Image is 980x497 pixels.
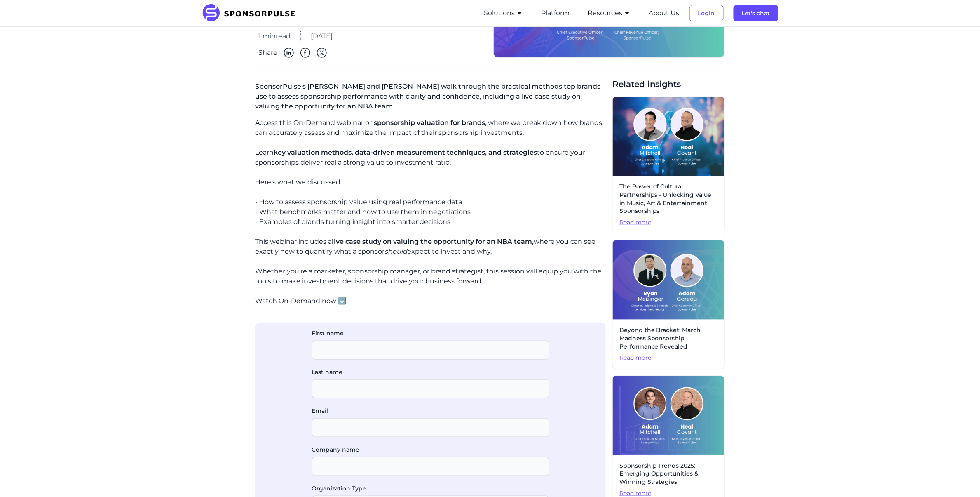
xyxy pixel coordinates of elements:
label: Organization Type [312,484,549,492]
span: key valuation methods, data-driven measurement techniques, and strategies [274,148,537,156]
a: Login [689,9,724,17]
button: About Us [649,8,680,18]
label: Email [312,407,549,415]
label: First name [312,329,549,337]
span: The Power of Cultural Partnerships - Unlocking Value in Music, Art & Entertainment Sponsorships [619,183,718,215]
a: Platform [541,9,570,17]
p: Whether you're a marketer, sponsorship manager, or brand strategist, this session will equip you ... [255,266,606,286]
a: About Us [649,9,680,17]
label: Company name [312,445,549,454]
button: Resources [588,8,631,18]
button: Platform [541,8,570,18]
button: Solutions [484,8,523,18]
a: Let's chat [734,9,778,17]
button: Let's chat [734,5,778,21]
p: This webinar includes a where you can see exactly how to quantify what a sponsor expect to invest... [255,237,606,257]
label: Last name [312,368,549,376]
p: SponsorPulse's [PERSON_NAME] and [PERSON_NAME] walk through the practical methods top brands use ... [255,78,606,118]
p: Learn to ensure your sponsorships deliver real a strong value to investment ratio. [255,148,606,167]
p: Access this On-Demand webinar on , where we break down how brands can accurately assess and maxim... [255,118,606,138]
i: should [384,247,407,255]
img: SponsorPulse [202,4,302,22]
a: The Power of Cultural Partnerships - Unlocking Value in Music, Art & Entertainment SponsorshipsRe... [612,97,725,233]
span: Read more [619,219,718,227]
span: Beyond the Bracket: March Madness Sponsorship Performance Revealed [619,326,718,351]
img: Twitter [317,48,327,58]
span: Read more [619,354,718,362]
img: Webinar header image [613,97,724,176]
span: [DATE] [311,31,333,41]
p: - How to assess sponsorship value using real performance data - What benchmarks matter and how to... [255,197,606,227]
button: Login [689,5,724,21]
span: live case study on valuing the opportunity for an NBA team, [332,238,534,245]
span: Share [258,48,277,58]
p: Watch On-Demand now ⬇️ [255,296,606,306]
p: Here's what we discussed: [255,177,606,187]
span: Sponsorship Trends 2025: Emerging Opportunities & Winning Strategies [619,462,718,486]
a: Beyond the Bracket: March Madness Sponsorship Performance RevealedRead more [612,240,725,369]
span: sponsorship valuation for brands [374,119,485,127]
iframe: Chat Widget [939,457,980,497]
img: Linkedin [284,48,294,58]
span: 1 min read [258,31,291,41]
img: Facebook [300,48,310,58]
img: Webinar: Sponsorship Trends 2025: Emerging Opportunities & Winning Strategies [613,376,724,455]
span: Related insights [612,78,725,90]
